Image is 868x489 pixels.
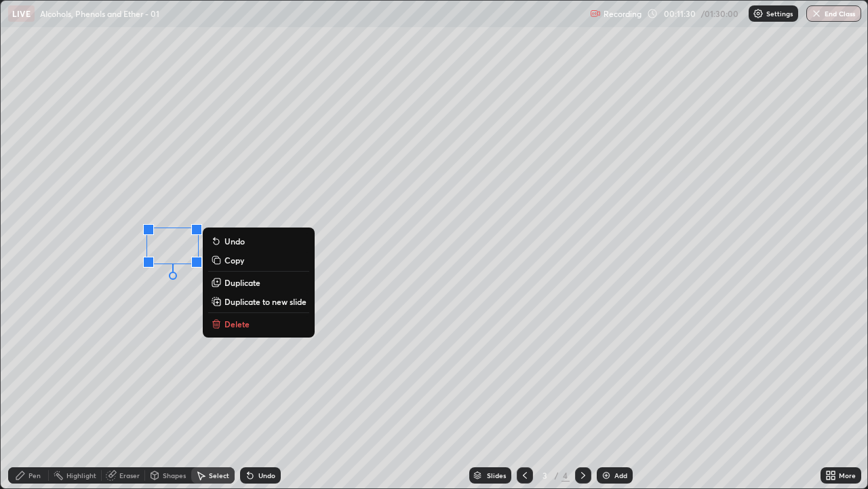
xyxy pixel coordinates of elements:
p: LIVE [12,8,31,19]
button: Duplicate to new slide [208,293,309,310]
button: Undo [208,233,309,249]
button: Duplicate [208,274,309,291]
img: class-settings-icons [753,8,764,19]
div: / [555,471,559,479]
img: end-class-cross [811,8,822,19]
p: Copy [224,255,244,266]
p: Alcohols, Phenols and Ether - 01 [40,8,159,19]
div: Shapes [163,472,186,479]
p: Undo [224,236,245,247]
p: Delete [224,319,250,329]
p: Duplicate to new slide [224,296,307,307]
div: Highlight [66,472,96,479]
div: Eraser [119,472,140,479]
button: Copy [208,252,309,268]
div: More [839,472,856,479]
div: Undo [258,472,275,479]
div: 4 [561,469,570,482]
img: recording.375f2c34.svg [590,8,601,19]
div: Select [209,472,229,479]
div: 3 [538,471,552,479]
p: Duplicate [224,277,260,288]
img: add-slide-button [601,470,612,481]
div: Slides [487,472,506,479]
button: Delete [208,316,309,332]
p: Settings [766,10,793,17]
p: Recording [604,9,642,19]
button: End Class [806,5,861,22]
div: Pen [28,472,41,479]
div: Add [614,472,627,479]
